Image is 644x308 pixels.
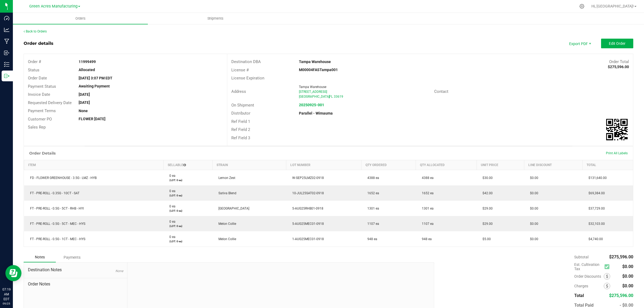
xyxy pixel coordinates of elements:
p: 09/25 [2,302,10,306]
span: $29.00 [480,207,493,210]
strong: [DATE] [79,92,90,97]
span: 1-AUG25MEC01-0918 [290,237,324,241]
th: Item [24,160,164,170]
span: Ref Field 2 [231,127,250,132]
span: FT - PRE-ROLL - 0.35G - 10CT - SAT [27,191,79,195]
span: Order Notes [28,281,123,287]
qrcode: 11999499 [606,119,628,140]
div: Manage settings [579,4,585,9]
p: 07:19 AM EDT [2,287,10,302]
span: 1107 ea [419,222,434,226]
span: Invoice Date [28,92,50,97]
span: Order Discounts [574,274,604,278]
inline-svg: Dashboard [4,16,9,21]
span: License # [231,68,249,72]
span: Est. Cultivation Tax [574,262,602,271]
p: (LOT: 0 ea) [167,224,209,228]
span: 4388 ea [365,176,379,180]
th: Strain [213,160,286,170]
span: Destination Notes [28,267,123,273]
span: Melon Collie [216,222,236,226]
a: 20250925-001 [299,103,324,107]
a: Shipments [148,13,283,24]
span: $5.00 [480,237,491,241]
span: $0.00 [527,222,538,226]
iframe: Resource center [5,265,21,281]
span: 4388 ea [419,176,434,180]
span: Address [231,89,246,94]
span: Melon Collie [216,237,236,241]
span: 948 ea [419,237,432,241]
span: Print All Labels [606,151,628,155]
span: $69,384.00 [586,191,605,195]
span: None [115,269,123,273]
span: $4,740.00 [586,237,603,241]
span: $32,103.00 [586,222,605,226]
th: Sellable [163,160,213,170]
span: Calculate cultivation tax [605,263,612,270]
span: 10-JUL25SAT02-0918 [290,191,324,195]
inline-svg: Manufacturing [4,39,9,44]
span: Orders [68,16,93,21]
strong: [DATE] [79,100,90,105]
span: Green Acres Manufacturing [29,4,78,9]
span: Tampa Warehouse [299,85,326,89]
span: Ref Field 1 [231,119,250,124]
span: 0 ea [167,220,175,223]
span: 0 ea [167,235,175,239]
span: Total [574,293,584,298]
span: $29.00 [480,222,493,226]
span: [STREET_ADDRESS] [299,90,327,94]
span: Ref Field 3 [231,135,250,140]
span: Distributor [231,111,250,116]
a: Back to Orders [24,30,47,33]
strong: FLOWER [DATE] [79,117,105,121]
span: Status [28,68,39,72]
span: W-SEP25LMZ02-0918 [290,176,324,180]
inline-svg: Outbound [4,73,9,79]
h1: Order Details [29,151,56,155]
inline-svg: Inbound [4,50,9,56]
span: 0 ea [167,189,175,193]
strong: Awaiting Payment [79,84,110,88]
span: Order Total [609,59,629,64]
span: Contact [434,89,448,94]
span: 0 ea [167,174,175,178]
p: (LOT: 0 ea) [167,193,209,197]
span: [GEOGRAPHIC_DATA] [299,95,330,98]
strong: 11999499 [79,60,96,64]
div: Notes [24,252,56,262]
button: Edit Order [601,39,633,48]
span: Charges [574,284,604,288]
div: Order details [24,40,53,47]
p: (LOT: 0 ea) [167,239,209,243]
div: Payments [56,252,88,262]
img: Scan me! [606,119,628,140]
span: Order Date [28,76,47,80]
span: 1301 ea [419,207,434,210]
span: 1301 ea [365,207,379,210]
span: $0.00 [527,191,538,195]
span: 1107 ea [365,222,379,226]
span: Payment Terms [28,108,56,113]
span: $275,596.00 [609,293,633,298]
span: Sales Rep [28,125,46,130]
span: Requested Delivery Date [28,100,72,105]
span: FD - FLOWER GREENHOUSE - 3.5G - LMZ - HYB [27,176,97,180]
th: Lot Number [286,160,361,170]
span: 948 ea [365,237,377,241]
th: Line Discount [524,160,583,170]
span: $0.00 [527,237,538,241]
span: Order # [28,59,41,64]
span: Shipments [200,16,231,21]
strong: None [79,109,88,113]
span: $37,729.00 [586,207,605,210]
span: On Shipment [231,103,254,108]
span: 5-AUG25MEC01-0918 [290,222,324,226]
strong: Tampa Warehouse [299,60,331,64]
span: FL [329,95,333,98]
a: Orders [13,13,148,24]
span: $0.00 [527,207,538,210]
span: 1652 ea [365,191,379,195]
